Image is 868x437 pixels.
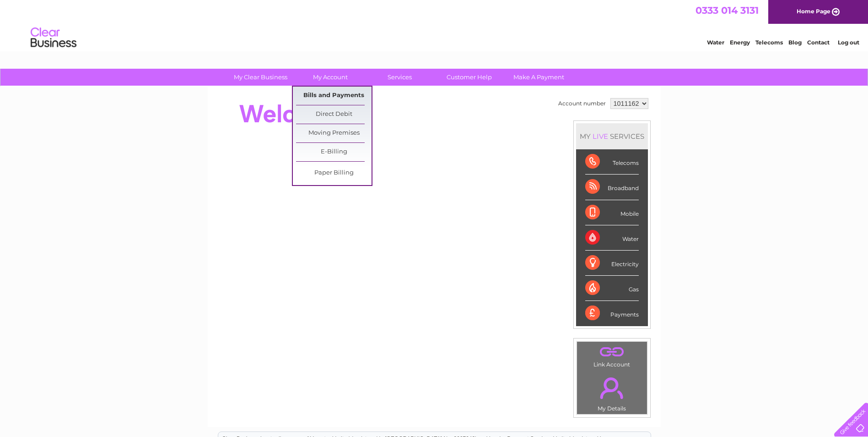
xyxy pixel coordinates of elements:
[807,39,830,46] a: Contact
[223,69,298,86] a: My Clear Business
[501,69,577,86] a: Make A Payment
[577,370,647,415] td: My Details
[579,372,645,404] a: .
[296,105,372,124] a: Direct Debit
[577,341,647,370] td: Link Account
[579,344,645,360] a: .
[788,39,802,46] a: Blog
[591,132,610,141] div: LIVE
[585,200,639,225] div: Mobile
[695,5,759,16] a: 0333 014 3131
[296,164,372,182] a: Paper Billing
[585,251,639,276] div: Electricity
[838,39,859,46] a: Log out
[755,39,783,46] a: Telecoms
[585,149,639,175] div: Telecoms
[292,69,368,86] a: My Account
[730,39,750,46] a: Energy
[585,276,639,301] div: Gas
[585,175,639,200] div: Broadband
[362,69,437,86] a: Services
[296,124,372,142] a: Moving Premises
[30,24,77,52] img: logo.png
[585,301,639,326] div: Payments
[218,5,651,44] div: Clear Business is a trading name of Verastar Limited (registered in [GEOGRAPHIC_DATA] No. 3667643...
[707,39,724,46] a: Water
[431,69,507,86] a: Customer Help
[585,225,639,251] div: Water
[556,96,608,111] td: Account number
[296,87,372,105] a: Bills and Payments
[576,123,648,149] div: MY SERVICES
[296,143,372,161] a: E-Billing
